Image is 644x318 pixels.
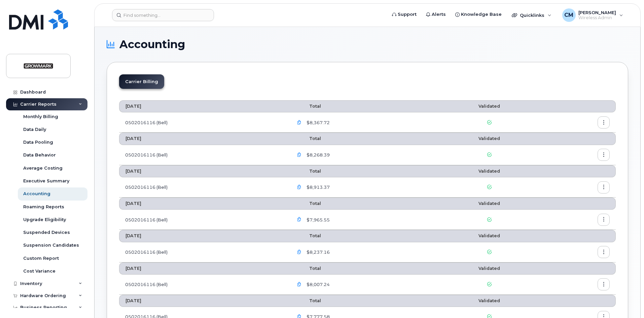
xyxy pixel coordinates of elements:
th: [DATE] [119,133,287,145]
span: Total [293,169,321,174]
th: [DATE] [119,230,287,242]
span: Total [293,298,321,303]
span: Total [293,233,321,238]
th: Validated [437,230,541,242]
th: Validated [437,262,541,275]
span: Total [293,266,321,271]
span: $7,965.55 [305,217,330,223]
th: Validated [437,133,541,145]
span: $8,237.16 [305,249,330,255]
th: [DATE] [119,295,287,307]
th: Validated [437,295,541,307]
th: Validated [437,165,541,177]
span: Total [293,104,321,109]
span: $8,913.37 [305,184,330,190]
th: Validated [437,198,541,210]
span: $8,007.24 [305,281,330,288]
th: [DATE] [119,165,287,177]
td: 0502016116 (Bell) [119,112,287,133]
th: [DATE] [119,100,287,112]
span: $8,268.39 [305,152,330,158]
th: Validated [437,100,541,112]
td: 0502016116 (Bell) [119,242,287,262]
span: $8,367.72 [305,119,330,126]
td: 0502016116 (Bell) [119,210,287,230]
td: 0502016116 (Bell) [119,177,287,198]
td: 0502016116 (Bell) [119,145,287,165]
span: Total [293,136,321,141]
span: Accounting [119,39,185,49]
td: 0502016116 (Bell) [119,275,287,295]
th: [DATE] [119,262,287,275]
span: Total [293,201,321,206]
th: [DATE] [119,198,287,210]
